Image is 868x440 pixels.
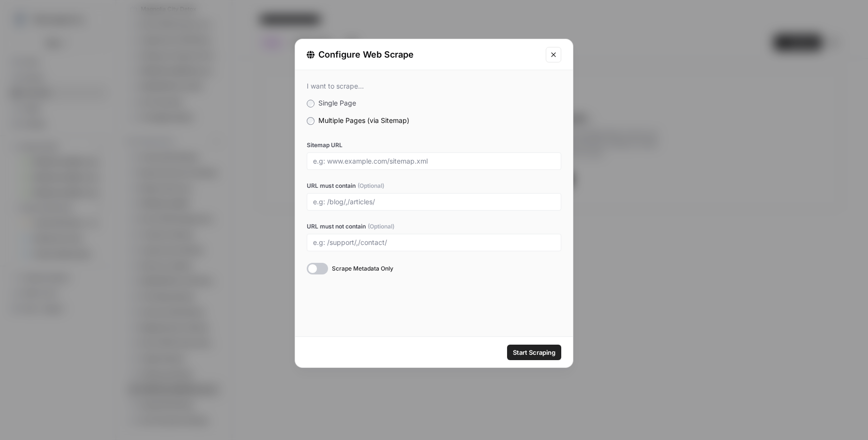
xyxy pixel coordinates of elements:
label: Sitemap URL [307,141,561,150]
label: URL must contain [307,182,561,190]
span: Single Page [318,99,356,107]
input: Multiple Pages (via Sitemap) [307,117,314,125]
span: Multiple Pages (via Sitemap) [318,116,409,124]
button: Start Scraping [507,345,561,360]
span: Scrape Metadata Only [332,264,393,273]
input: Single Page [307,100,314,107]
button: Close modal [546,47,561,62]
label: URL must not contain [307,222,561,231]
input: e.g: /support/,/contact/ [313,238,555,247]
span: (Optional) [358,182,384,190]
div: I want to scrape... [307,82,561,91]
span: Start Scraping [513,348,555,357]
input: e.g: www.example.com/sitemap.xml [313,157,555,166]
span: (Optional) [368,222,394,231]
input: e.g: /blog/,/articles/ [313,197,555,206]
div: Configure Web Scrape [307,48,540,61]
